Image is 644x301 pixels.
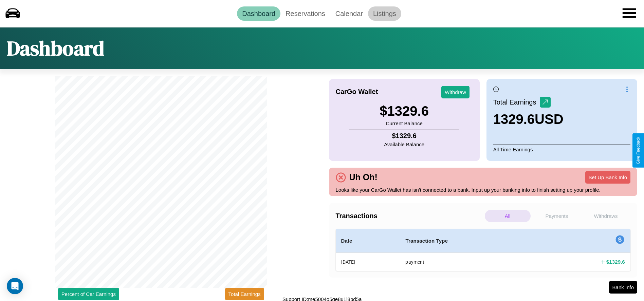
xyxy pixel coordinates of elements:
[493,96,540,108] p: Total Earnings
[585,171,630,184] button: Set Up Bank Info
[380,119,429,128] p: Current Balance
[336,185,631,194] p: Looks like your CarGo Wallet has isn't connected to a bank. Input up your banking info to finish ...
[441,86,470,98] button: Withdraw
[384,140,424,149] p: Available Balance
[583,210,629,222] p: Withdraws
[400,253,537,271] th: payment
[7,278,23,294] div: Open Intercom Messenger
[368,6,401,21] a: Listings
[405,237,531,245] h4: Transaction Type
[493,112,564,127] h3: 1329.6 USD
[237,6,280,21] a: Dashboard
[485,210,531,222] p: All
[493,145,630,154] p: All Time Earnings
[336,212,483,220] h4: Transactions
[606,258,625,265] h4: $ 1329.6
[336,253,400,271] th: [DATE]
[280,6,330,21] a: Reservations
[346,172,381,182] h4: Uh Oh!
[384,132,424,140] h4: $ 1329.6
[341,237,395,245] h4: Date
[609,281,637,294] button: Bank Info
[225,288,264,300] button: Total Earnings
[380,104,429,119] h3: $ 1329.6
[336,229,631,271] table: simple table
[330,6,368,21] a: Calendar
[534,210,580,222] p: Payments
[58,288,119,300] button: Percent of Car Earnings
[336,88,378,96] h4: CarGo Wallet
[636,137,641,164] div: Give Feedback
[7,34,104,62] h1: Dashboard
